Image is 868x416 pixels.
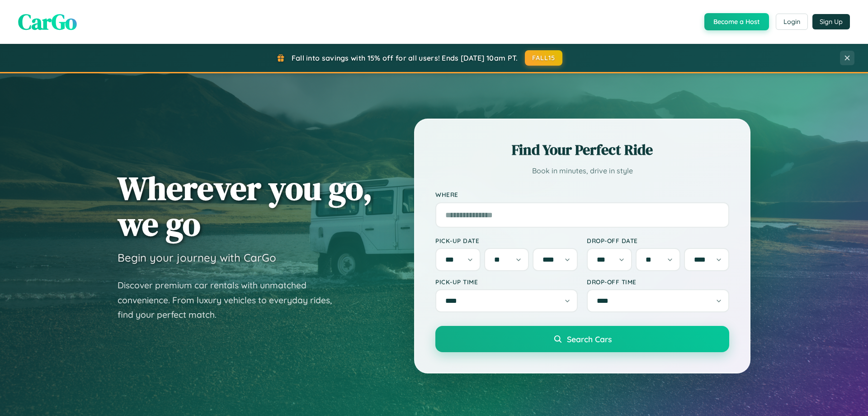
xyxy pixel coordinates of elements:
label: Pick-up Time [435,278,578,286]
p: Discover premium car rentals with unmatched convenience. From luxury vehicles to everyday rides, ... [118,278,344,322]
button: Search Cars [435,326,729,352]
p: Book in minutes, drive in style [435,164,729,177]
label: Drop-off Time [587,278,729,286]
span: Search Cars [567,334,612,344]
h1: Wherever you go, we go [118,170,373,242]
label: Pick-up Date [435,237,578,244]
button: Become a Host [704,13,769,30]
button: Sign Up [812,14,850,29]
button: FALL15 [525,50,563,66]
label: Drop-off Date [587,237,729,244]
h3: Begin your journey with CarGo [118,251,276,264]
button: Login [776,14,808,30]
h2: Find Your Perfect Ride [435,140,729,160]
span: Fall into savings with 15% off for all users! Ends [DATE] 10am PT. [292,53,518,62]
label: Where [435,191,729,199]
span: CarGo [18,7,77,37]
